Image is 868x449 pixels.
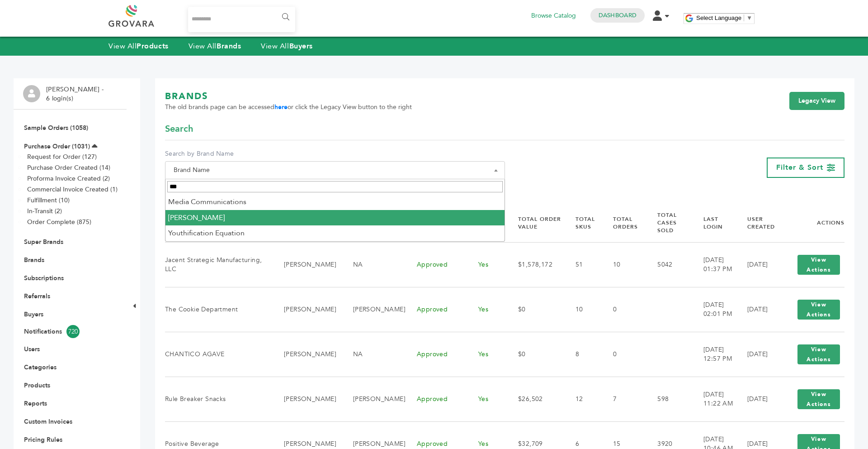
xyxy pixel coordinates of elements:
a: Dashboard [599,11,637,19]
strong: Brands [217,41,241,51]
a: Fulfillment (10) [27,196,70,205]
td: $0 [507,332,564,377]
td: 0 [602,287,646,332]
td: $0 [507,287,564,332]
a: Users [24,345,40,353]
span: Filter & Sort [776,162,823,172]
a: Brands [24,256,44,264]
td: Approved [406,332,467,377]
td: [PERSON_NAME] [342,287,406,332]
td: 8 [564,332,602,377]
td: [DATE] 12:57 PM [692,332,736,377]
span: 720 [66,325,80,338]
td: [PERSON_NAME] [273,287,342,332]
a: Legacy View [789,92,844,110]
td: [PERSON_NAME] [273,242,342,287]
th: Total Cases Sold [646,204,692,242]
span: Brand Name [165,161,505,179]
button: View Actions [797,389,840,409]
a: Products [24,381,50,390]
td: NA [342,242,406,287]
li: [PERSON_NAME] [165,210,505,225]
td: 598 [646,377,692,421]
a: View AllBrands [189,41,241,51]
a: View AllProducts [108,41,169,51]
span: ▼ [746,14,752,21]
th: Total Orders [602,204,646,242]
a: Purchase Order (1031) [24,142,90,151]
a: Notifications720 [24,325,116,338]
td: [PERSON_NAME] [273,377,342,421]
a: Reports [24,399,47,408]
td: [PERSON_NAME] [342,377,406,421]
a: Order Complete (875) [27,218,91,226]
td: 10 [602,242,646,287]
td: 51 [564,242,602,287]
a: Pricing Rules [24,435,62,444]
td: Rule Breaker Snacks [165,377,273,421]
button: View Actions [797,255,840,275]
h1: BRANDS [165,90,412,103]
th: Last Login [692,204,736,242]
td: 0 [602,332,646,377]
td: Yes [467,377,507,421]
td: NA [342,332,406,377]
a: Subscriptions [24,274,64,282]
a: Commercial Invoice Created (1) [27,185,118,194]
button: View Actions [797,300,840,320]
li: Media Communications [165,194,505,210]
td: [DATE] [736,377,782,421]
td: Approved [406,287,467,332]
button: View Actions [797,344,840,364]
a: Purchase Order Created (14) [27,163,110,172]
td: CHANTICO AGAVE [165,332,273,377]
td: [DATE] [736,332,782,377]
td: The Cookie Department [165,287,273,332]
input: Search... [188,7,295,32]
td: [PERSON_NAME] [273,332,342,377]
strong: Buyers [289,41,313,51]
td: Yes [467,287,507,332]
td: [DATE] [736,242,782,287]
td: [DATE] 01:37 PM [692,242,736,287]
li: Youthification Equation [165,225,505,241]
td: Yes [467,242,507,287]
a: here [274,103,288,111]
img: profile.png [23,85,40,102]
td: $1,578,172 [507,242,564,287]
a: Referrals [24,292,50,301]
td: 5042 [646,242,692,287]
td: Approved [406,242,467,287]
span: Search [165,123,193,135]
a: Custom Invoices [24,417,72,426]
td: [DATE] 02:01 PM [692,287,736,332]
a: View AllBuyers [261,41,313,51]
td: Approved [406,377,467,421]
span: Brand Name [170,164,500,177]
a: Super Brands [24,238,63,246]
span: Select Language [696,14,741,21]
td: 7 [602,377,646,421]
th: Actions [782,204,844,242]
strong: Products [137,41,168,51]
a: Browse Catalog [531,11,576,21]
a: Sample Orders (1058) [24,124,88,132]
label: Search by Brand Name [165,149,505,158]
a: Request for Order (127) [27,153,97,161]
td: Jacent Strategic Manufacturing, LLC [165,242,273,287]
td: [DATE] 11:22 AM [692,377,736,421]
input: Search [167,181,503,192]
td: $26,502 [507,377,564,421]
td: 12 [564,377,602,421]
th: Total Order Value [507,204,564,242]
td: [DATE] [736,287,782,332]
a: Categories [24,363,57,372]
th: User Created [736,204,782,242]
a: In-Transit (2) [27,207,62,215]
a: Proforma Invoice Created (2) [27,174,110,183]
span: The old brands page can be accessed or click the Legacy View button to the right [165,103,412,112]
th: Total SKUs [564,204,602,242]
a: Select Language​ [696,14,752,21]
td: Yes [467,332,507,377]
